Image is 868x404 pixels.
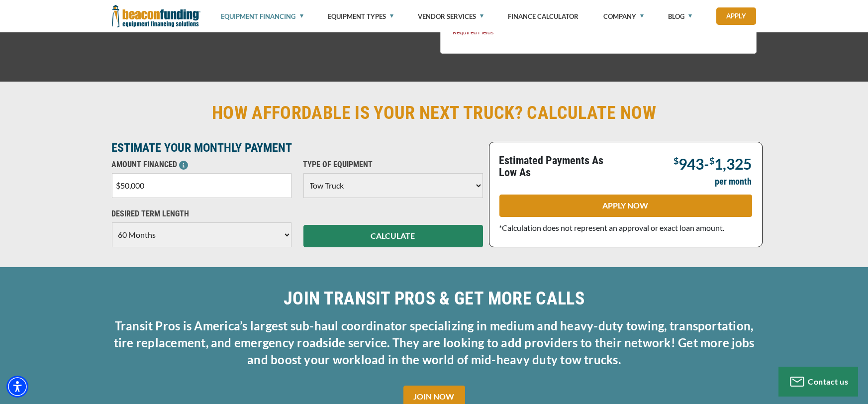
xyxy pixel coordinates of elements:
span: 1,325 [715,155,752,173]
button: Contact us [778,367,858,397]
p: per month [715,176,752,188]
span: Contact us [808,377,849,386]
h4: Transit Pros is America’s largest sub-haul coordinator specializing in medium and heavy-duty towi... [112,317,757,368]
p: TYPE OF EQUIPMENT [303,159,483,171]
p: - [674,155,752,171]
p: ESTIMATE YOUR MONTHLY PAYMENT [112,142,483,154]
div: Accessibility Menu [6,376,28,398]
span: *Calculation does not represent an approval or exact loan amount. [499,223,725,232]
h2: HOW AFFORDABLE IS YOUR NEXT TRUCK? CALCULATE NOW [112,101,757,124]
input: $ [112,173,291,198]
a: Apply [716,7,756,25]
h2: JOIN TRANSIT PROS & GET MORE CALLS [284,287,584,310]
button: CALCULATE [303,225,483,247]
span: $ [674,155,679,166]
p: AMOUNT FINANCED [112,159,291,171]
a: APPLY NOW [499,195,752,217]
span: $ [710,155,715,166]
p: DESIRED TERM LENGTH [112,208,291,220]
p: Estimated Payments As Low As [499,155,620,179]
span: 943 [679,155,704,173]
p: *Required Fields [451,26,746,38]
